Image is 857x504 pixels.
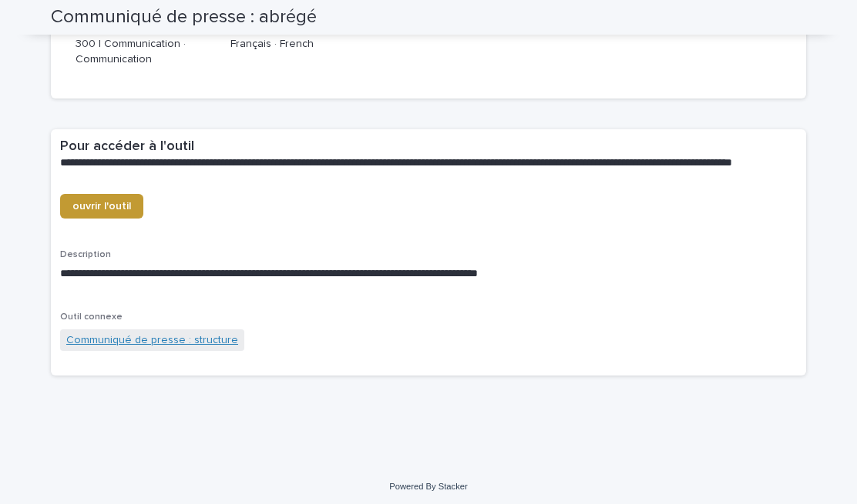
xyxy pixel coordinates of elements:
a: Communiqué de presse : structure [66,332,238,349]
span: Description [60,250,111,259]
span: ouvrir l'outil [72,201,131,212]
h2: Pour accéder à l'outil [60,139,194,155]
h2: Communiqué de presse : abrégé [51,6,317,28]
a: ouvrir l'outil [60,194,143,219]
p: Français · French [230,36,373,52]
a: Powered By Stacker [389,482,467,491]
span: Outil connexe [60,312,123,322]
p: 300 | Communication · Communication [76,36,218,68]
